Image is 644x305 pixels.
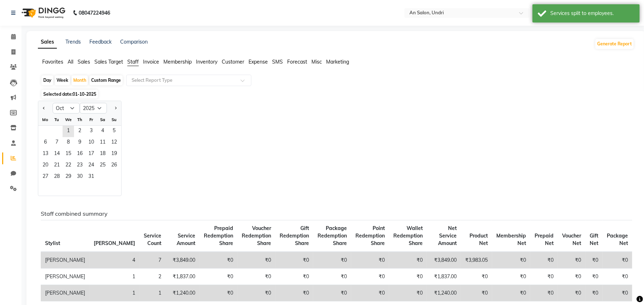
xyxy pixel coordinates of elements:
span: Net Service Amount [438,225,457,246]
div: Tuesday, October 21, 2025 [51,160,63,171]
td: 1 [89,269,139,285]
span: Gift Net [590,232,598,246]
div: Saturday, October 11, 2025 [97,137,108,149]
td: 4 [89,252,139,269]
div: Friday, October 31, 2025 [85,171,97,183]
div: Week [55,75,70,85]
span: 5 [108,126,120,137]
span: Sales Target [94,59,123,65]
td: ₹0 [492,285,530,301]
div: Su [108,114,120,125]
div: Services split to employees. [550,10,634,17]
span: Forecast [287,59,307,65]
td: ₹0 [275,252,313,269]
div: Thursday, October 2, 2025 [74,126,85,137]
td: [PERSON_NAME] [41,252,89,269]
a: Comparison [120,39,148,45]
div: Monday, October 20, 2025 [40,160,51,171]
div: Saturday, October 25, 2025 [97,160,108,171]
span: 22 [63,160,74,171]
div: Sunday, October 26, 2025 [108,160,120,171]
span: 12 [108,137,120,149]
div: Sunday, October 19, 2025 [108,149,120,160]
div: Friday, October 3, 2025 [85,126,97,137]
td: [PERSON_NAME] [41,269,89,285]
span: 11 [97,137,108,149]
td: ₹0 [585,269,603,285]
td: ₹0 [389,285,427,301]
span: Point Redemption Share [355,225,385,246]
span: Misc [311,59,322,65]
div: Day [41,75,53,85]
td: ₹3,983.05 [461,252,492,269]
div: Sa [97,114,108,125]
span: Voucher Redemption Share [242,225,271,246]
span: 18 [97,149,108,160]
td: ₹0 [558,285,585,301]
span: 13 [40,149,51,160]
div: Mo [40,114,51,125]
span: Customer [222,59,244,65]
span: 14 [51,149,63,160]
span: Marketing [326,59,349,65]
span: Membership Net [496,232,526,246]
td: ₹0 [530,252,558,269]
td: ₹3,849.00 [166,252,200,269]
span: 16 [74,149,85,160]
a: Sales [38,36,57,49]
div: Th [74,114,85,125]
td: ₹0 [351,285,389,301]
button: Generate Report [595,39,634,49]
span: Service Amount [177,232,195,246]
div: Wednesday, October 1, 2025 [63,126,74,137]
span: Prepaid Redemption Share [204,225,233,246]
span: Product Net [470,232,488,246]
span: Favorites [42,59,63,65]
span: [PERSON_NAME] [94,240,135,246]
div: Thursday, October 23, 2025 [74,160,85,171]
span: Wallet Redemption Share [393,225,423,246]
td: ₹0 [585,285,603,301]
td: ₹0 [558,269,585,285]
td: ₹0 [603,269,632,285]
td: ₹0 [530,269,558,285]
a: Trends [65,39,81,45]
td: ₹0 [603,285,632,301]
div: Monday, October 27, 2025 [40,171,51,183]
span: Voucher Net [562,232,581,246]
span: Gift Redemption Share [280,225,309,246]
td: ₹0 [389,252,427,269]
td: ₹0 [237,252,275,269]
div: Sunday, October 5, 2025 [108,126,120,137]
span: 1 [63,126,74,137]
span: 6 [40,137,51,149]
span: 21 [51,160,63,171]
td: ₹0 [200,252,237,269]
span: All [68,59,73,65]
td: ₹1,240.00 [166,285,200,301]
select: Select month [53,103,80,114]
td: ₹1,837.00 [427,269,461,285]
span: 7 [51,137,63,149]
h6: Staff combined summary [41,210,629,217]
span: Invoice [143,59,159,65]
div: Thursday, October 9, 2025 [74,137,85,149]
span: 01-10-2025 [73,91,96,97]
td: ₹0 [461,269,492,285]
div: Sunday, October 12, 2025 [108,137,120,149]
div: Month [72,75,88,85]
select: Select year [80,103,107,114]
td: ₹0 [237,269,275,285]
div: Wednesday, October 29, 2025 [63,171,74,183]
td: ₹1,240.00 [427,285,461,301]
td: [PERSON_NAME] [41,285,89,301]
td: 1 [139,285,166,301]
a: Feedback [89,39,112,45]
td: ₹0 [313,252,351,269]
span: 24 [85,160,97,171]
div: Wednesday, October 8, 2025 [63,137,74,149]
td: ₹0 [492,269,530,285]
span: 23 [74,160,85,171]
div: Wednesday, October 15, 2025 [63,149,74,160]
span: 19 [108,149,120,160]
